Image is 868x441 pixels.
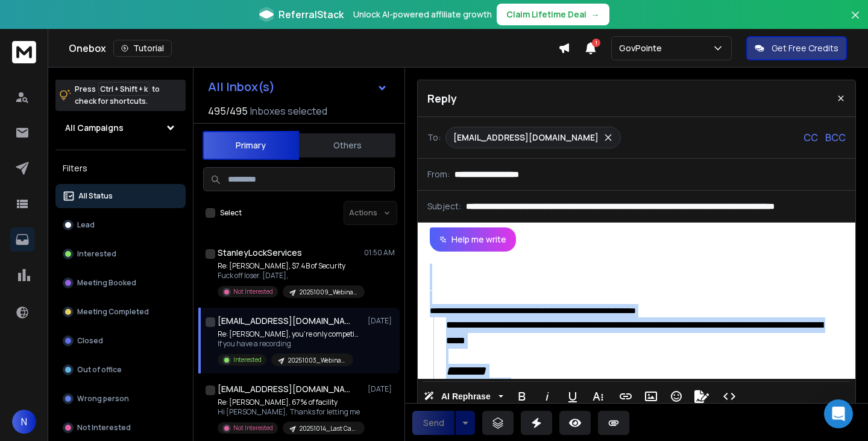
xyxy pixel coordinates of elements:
h1: All Campaigns [65,122,124,134]
p: Meeting Booked [77,278,136,288]
p: Lead [77,220,95,230]
span: Ctrl + Shift + k [98,82,149,96]
label: Select [220,208,242,218]
button: Code View [718,384,741,408]
button: Tutorial [113,40,172,57]
p: Meeting Completed [77,307,149,317]
p: If you have a recording [218,339,362,349]
p: Re: [PERSON_NAME], you’re only competing [218,329,362,339]
p: Re: [PERSON_NAME], 67% of facility [218,398,362,407]
button: Close banner [848,7,863,36]
p: [DATE] [368,384,395,394]
button: Closed [55,329,186,353]
button: Claim Lifetime Deal→ [497,4,609,25]
p: Interested [233,355,262,364]
p: Hi [PERSON_NAME], Thanks for letting me [218,407,362,417]
p: Unlock AI-powered affiliate growth [353,8,492,21]
p: Wrong person [77,394,129,404]
h1: [EMAIL_ADDRESS][DOMAIN_NAME] [218,315,350,327]
button: Insert Link (Ctrl+K) [614,384,637,408]
p: To: [427,132,441,144]
button: More Text [587,384,609,408]
button: Not Interested [55,416,186,440]
button: All Inbox(s) [198,75,397,99]
p: Press to check for shortcuts. [75,83,160,107]
p: BCC [825,130,846,145]
p: Re: [PERSON_NAME], $7.4B of Security [218,261,362,271]
button: Bold (Ctrl+B) [511,384,533,408]
button: Italic (Ctrl+I) [536,384,559,408]
h3: Filters [55,160,186,177]
button: N [12,410,36,434]
h1: StanleyLockServices [218,247,302,259]
p: All Status [78,191,113,201]
button: Others [299,132,395,159]
button: Wrong person [55,387,186,411]
button: Help me write [430,227,516,252]
h1: [EMAIL_ADDRESS][DOMAIN_NAME] [218,383,350,395]
button: Primary [203,131,299,160]
p: Not Interested [233,287,273,296]
button: All Status [55,184,186,208]
div: Onebox [69,40,558,57]
button: All Campaigns [55,116,186,140]
p: Not Interested [77,423,131,433]
button: Insert Image (Ctrl+P) [640,384,662,408]
span: 1 [592,39,600,47]
button: Meeting Completed [55,300,186,324]
p: GovPointe [619,42,667,54]
button: Lead [55,213,186,237]
p: Out of office [77,365,122,375]
p: Fuck off loser. [DATE], [218,271,362,281]
h3: Inboxes selected [250,104,327,118]
p: Subject: [427,200,461,212]
p: 01:50 AM [364,248,395,258]
span: → [591,8,600,21]
div: Open Intercom Messenger [824,399,853,428]
p: Interested [77,249,116,259]
p: 20251014_Last Campaign-Webinar-[PERSON_NAME](1015-16)-Nationwide Facility Support Contracts [300,424,357,433]
p: Reply [427,90,457,107]
span: 495 / 495 [208,104,248,118]
span: AI Rephrase [439,392,493,402]
button: Get Free Credits [746,36,847,60]
button: Interested [55,242,186,266]
button: AI Rephrase [421,384,506,408]
p: Get Free Credits [772,42,838,54]
p: 20251009_Webinar-[PERSON_NAME](1015-16)-Nationwide Security Service Contracts [300,288,357,297]
button: Underline (Ctrl+U) [561,384,584,408]
p: 20251003_Webinar-[PERSON_NAME](1008-09)-Nationwide Security Service Contracts [288,356,346,365]
p: [EMAIL_ADDRESS][DOMAIN_NAME] [453,132,599,144]
span: ReferralStack [278,7,344,22]
button: Signature [690,384,713,408]
h1: All Inbox(s) [208,81,275,93]
button: Out of office [55,358,186,382]
p: CC [804,130,818,145]
p: Not Interested [233,424,273,433]
p: Closed [77,336,103,346]
button: Emoticons [665,384,688,408]
p: [DATE] [368,316,395,326]
p: From: [427,168,450,180]
button: Meeting Booked [55,271,186,295]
